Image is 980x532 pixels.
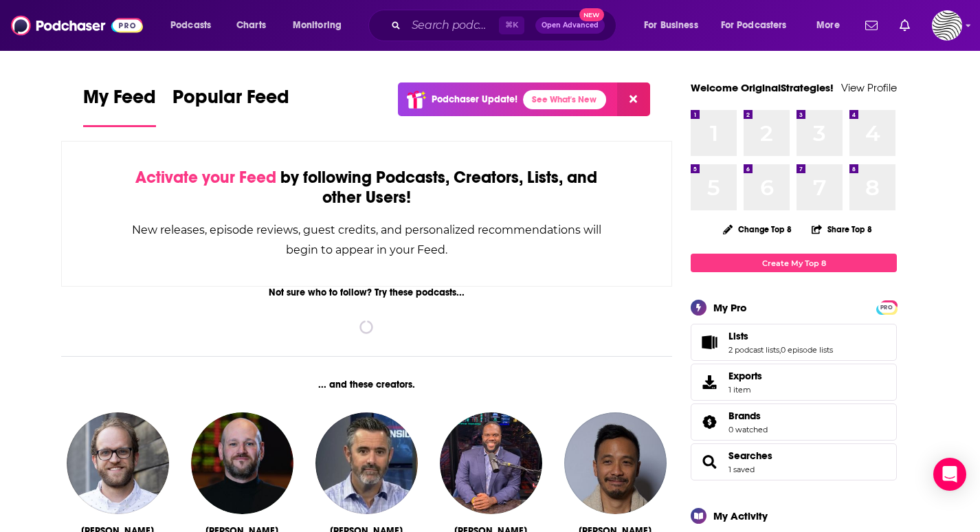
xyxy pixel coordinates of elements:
[161,14,229,36] button: open menu
[61,379,672,390] div: ... and these creators.
[634,14,715,36] button: open menu
[807,14,857,36] button: open menu
[713,301,747,314] div: My Pro
[535,17,605,34] button: Open AdvancedNew
[878,302,895,313] span: PRO
[728,425,768,434] a: 0 watched
[315,412,417,514] img: Dave Ross
[728,465,755,474] a: 1 saved
[860,14,883,37] a: Show notifications dropdown
[564,412,666,514] img: Jason Concepcion
[61,287,672,298] div: Not sure who to follow? Try these podcasts...
[191,412,293,514] img: Wes Reynolds
[432,93,517,105] p: Podchaser Update!
[933,458,966,491] div: Open Intercom Messenger
[579,8,604,21] span: New
[406,14,499,36] input: Search podcasts, credits, & more...
[170,16,211,35] span: Podcasts
[728,345,779,355] a: 2 podcast lists
[691,324,897,361] span: Lists
[691,364,897,401] a: Exports
[236,16,266,35] span: Charts
[440,412,542,514] img: Femi Abebefe
[523,90,606,109] a: See What's New
[712,14,807,36] button: open menu
[691,443,897,480] span: Searches
[499,16,524,34] span: ⌘ K
[932,10,962,41] img: User Profile
[728,410,768,422] a: Brands
[131,220,603,260] div: New releases, episode reviews, guest credits, and personalized recommendations will begin to appe...
[83,85,156,127] a: My Feed
[695,412,723,432] a: Brands
[293,16,342,35] span: Monitoring
[728,330,833,342] a: Lists
[11,12,143,38] img: Podchaser - Follow, Share and Rate Podcasts
[691,81,834,94] a: Welcome OriginalStrategies!
[932,10,962,41] button: Show profile menu
[894,14,915,37] a: Show notifications dropdown
[542,22,599,29] span: Open Advanced
[172,85,289,117] span: Popular Feed
[695,452,723,472] a: Searches
[695,373,723,392] span: Exports
[131,168,603,208] div: by following Podcasts, Creators, Lists, and other Users!
[779,345,781,355] span: ,
[932,10,962,41] span: Logged in as OriginalStrategies
[172,85,289,127] a: Popular Feed
[781,345,833,355] a: 0 episode lists
[841,81,897,94] a: View Profile
[811,216,873,243] button: Share Top 8
[878,302,895,312] a: PRO
[816,16,840,35] span: More
[695,333,723,352] a: Lists
[644,16,698,35] span: For Business
[67,412,168,514] img: Seth Silvers
[715,221,800,238] button: Change Top 8
[728,450,772,462] a: Searches
[728,330,748,342] span: Lists
[691,254,897,272] a: Create My Top 8
[227,14,274,36] a: Charts
[691,403,897,441] span: Brands
[713,509,768,522] div: My Activity
[728,385,762,395] span: 1 item
[721,16,787,35] span: For Podcasters
[728,370,762,382] span: Exports
[283,14,359,36] button: open menu
[83,85,156,117] span: My Feed
[381,10,630,41] div: Search podcasts, credits, & more...
[135,167,276,188] span: Activate your Feed
[728,410,761,422] span: Brands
